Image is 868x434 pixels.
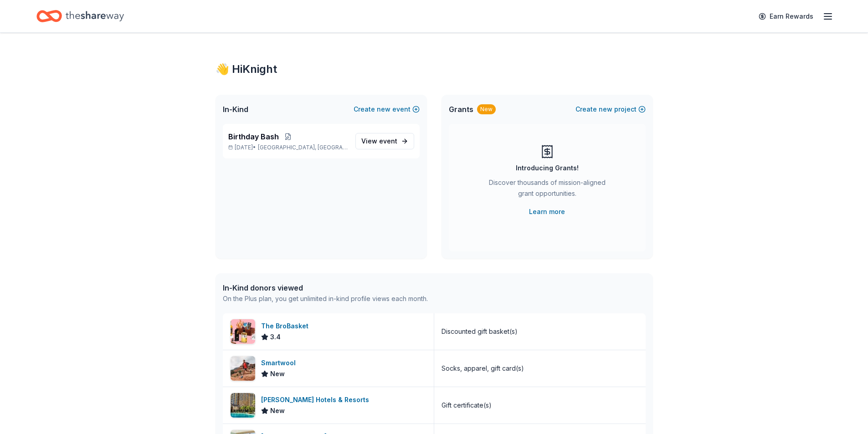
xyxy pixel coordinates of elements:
div: Discover thousands of mission-aligned grant opportunities. [485,177,609,203]
div: The BroBasket [261,321,312,332]
span: Grants [449,104,473,115]
span: New [270,368,285,379]
div: Introducing Grants! [516,163,579,174]
div: On the Plus plan, you get unlimited in-kind profile views each month. [223,293,428,304]
img: Image for Smartwool [231,356,255,381]
span: event [379,137,397,145]
a: View event [355,133,414,149]
div: 👋 Hi Knight [216,62,653,77]
a: Learn more [529,206,565,217]
div: In-Kind donors viewed [223,282,428,293]
a: Home [36,5,124,27]
span: 3.4 [270,332,281,342]
div: Socks, apparel, gift card(s) [442,363,524,374]
div: New [477,104,496,114]
span: In-Kind [223,104,248,115]
a: Earn Rewards [753,8,819,25]
span: new [377,104,390,115]
div: Smartwool [261,357,299,368]
span: [GEOGRAPHIC_DATA], [GEOGRAPHIC_DATA] [258,144,348,151]
div: Gift certificate(s) [442,400,492,411]
button: Createnewproject [575,104,646,115]
span: new [599,104,612,115]
img: Image for Rosen Hotels & Resorts [231,393,255,418]
img: Image for The BroBasket [231,319,255,344]
div: Discounted gift basket(s) [442,326,518,337]
p: [DATE] • [228,144,348,151]
button: Createnewevent [354,104,420,115]
span: New [270,405,285,416]
span: Birthday Bash [228,131,279,142]
div: [PERSON_NAME] Hotels & Resorts [261,394,373,405]
span: View [361,136,397,147]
